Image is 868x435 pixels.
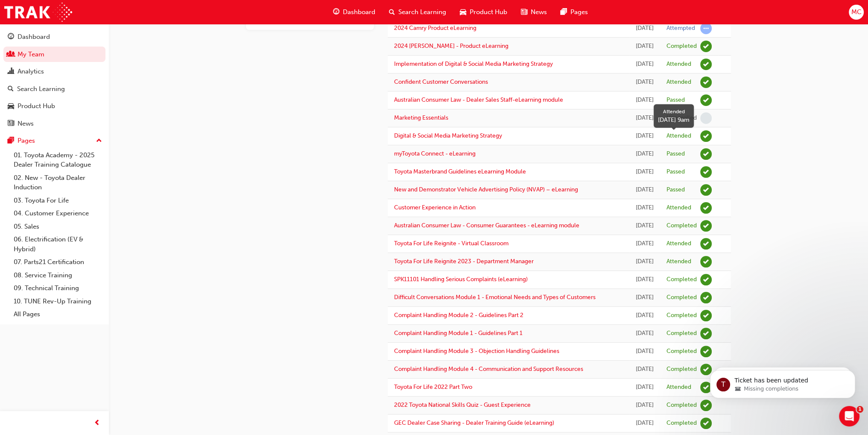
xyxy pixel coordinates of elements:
a: SPK11101 Handling Serious Complaints (eLearning) [394,276,528,283]
span: learningRecordVerb_ATTEMPT-icon [700,23,712,34]
div: Wed Mar 20 2024 17:50:16 GMT+1100 (Australian Eastern Daylight Time) [636,149,654,159]
a: 01. Toyota Academy - 2025 Dealer Training Catalogue [10,149,105,171]
button: DashboardMy TeamAnalyticsSearch LearningProduct HubNews [3,27,105,133]
a: Difficult Conversations Module 1 - Emotional Needs and Types of Customers [394,294,596,301]
div: Attended [666,60,691,68]
div: [DATE] 9am [658,115,690,124]
span: learningRecordVerb_COMPLETE-icon [700,292,712,303]
div: Wed May 03 2023 00:00:00 GMT+1000 (Australian Eastern Standard Time) [636,364,654,374]
a: Customer Experience in Action [394,204,476,211]
div: Thu Jul 25 2024 10:00:00 GMT+1000 (Australian Eastern Standard Time) [636,131,654,141]
span: learningRecordVerb_COMPLETE-icon [700,328,712,339]
a: pages-iconPages [554,3,595,21]
a: 07. Parts21 Certification [10,256,105,269]
span: learningRecordVerb_PASS-icon [700,148,712,160]
img: Trak [4,3,72,22]
span: search-icon [389,7,395,18]
div: Fri Dec 22 2023 11:51:10 GMT+1100 (Australian Eastern Daylight Time) [636,167,654,177]
span: learningRecordVerb_ATTEND-icon [700,202,712,214]
div: Completed [666,365,697,373]
div: Thu Oct 12 2023 13:00:00 GMT+1100 (Australian Eastern Daylight Time) [636,221,654,231]
div: Product Hub [18,101,55,111]
div: Attempted [666,24,695,32]
span: 1 [856,406,863,413]
span: learningRecordVerb_ATTEND-icon [700,59,712,70]
span: learningRecordVerb_PASS-icon [700,184,712,196]
div: Analytics [18,67,44,76]
a: All Pages [10,308,105,321]
div: Attended [666,258,691,266]
a: search-iconSearch Learning [382,3,453,21]
span: news-icon [521,7,527,18]
div: Fri Aug 02 2024 08:51:43 GMT+1000 (Australian Eastern Standard Time) [636,113,654,123]
span: learningRecordVerb_ATTEND-icon [700,256,712,267]
div: Completed [666,329,697,338]
div: Attended [658,108,690,115]
div: Wed Aug 21 2024 09:00:00 GMT+1000 (Australian Eastern Standard Time) [636,77,654,87]
div: Wed May 03 2023 00:00:00 GMT+1000 (Australian Eastern Standard Time) [636,329,654,338]
button: Pages [3,133,105,149]
a: 08. Service Training [10,269,105,282]
div: Tue May 09 2023 00:00:00 GMT+1000 (Australian Eastern Standard Time) [636,293,654,303]
div: Wed Aug 07 2024 12:19:39 GMT+1000 (Australian Eastern Standard Time) [636,95,654,105]
div: Search Learning [17,84,65,94]
div: Attended [666,132,691,140]
span: Product Hub [470,7,507,17]
div: Attended [666,240,691,248]
span: search-icon [8,85,14,93]
div: Passed [666,150,685,158]
a: New and Demonstrator Vehicle Advertising Policy (NVAP) – eLearning [394,186,578,193]
span: learningRecordVerb_ATTEND-icon [700,76,712,88]
span: learningRecordVerb_COMPLETE-icon [700,417,712,429]
a: 06. Electrification (EV & Hybrid) [10,233,105,256]
a: 02. New - Toyota Dealer Induction [10,171,105,194]
a: Complaint Handling Module 3 - Objection Handling Guidelines [394,347,559,355]
a: Toyota Masterbrand Guidelines eLearning Module [394,168,526,175]
a: Digital & Social Media Marketing Strategy [394,132,502,139]
div: Fri Nov 22 2024 11:00:00 GMT+1100 (Australian Eastern Daylight Time) [636,41,654,51]
span: Pages [570,7,588,17]
div: Completed [666,347,697,356]
a: Australian Consumer Law - Dealer Sales Staff-eLearning module [394,96,563,103]
a: Search Learning [3,81,105,97]
a: GEC Dealer Case Sharing - Dealer Training Guide (eLearning) [394,419,554,426]
div: Attended [666,78,691,86]
div: Completed [666,294,697,302]
span: learningRecordVerb_PASS-icon [700,166,712,178]
span: Search Learning [398,7,446,17]
a: Marketing Essentials [394,114,448,121]
div: Fri Dec 22 2023 10:58:53 GMT+1100 (Australian Eastern Daylight Time) [636,185,654,195]
div: Fri Aug 11 2023 13:00:00 GMT+1000 (Australian Eastern Standard Time) [636,257,654,267]
div: Completed [666,222,697,230]
div: Thu Sep 12 2024 10:00:00 GMT+1000 (Australian Eastern Standard Time) [636,59,654,69]
span: chart-icon [8,68,14,76]
span: learningRecordVerb_PASS-icon [700,94,712,106]
a: myToyota Connect - eLearning [394,150,476,157]
a: Complaint Handling Module 1 - Guidelines Part 1 [394,329,523,337]
span: pages-icon [561,7,567,18]
div: Tue May 09 2023 00:00:00 GMT+1000 (Australian Eastern Standard Time) [636,275,654,285]
div: Tue Oct 17 2023 01:00:00 GMT+1100 (Australian Eastern Daylight Time) [636,203,654,213]
a: 10. TUNE Rev-Up Training [10,295,105,308]
div: Passed [666,96,685,104]
span: pages-icon [8,137,14,145]
span: Dashboard [343,7,375,17]
a: 2024 Camry Product eLearning [394,24,476,32]
div: Thu May 12 2022 00:00:00 GMT+1000 (Australian Eastern Standard Time) [636,400,654,410]
div: Fri Dec 06 2024 14:15:02 GMT+1100 (Australian Eastern Daylight Time) [636,24,654,33]
a: Complaint Handling Module 2 - Guidelines Part 2 [394,312,523,319]
a: News [3,116,105,132]
span: guage-icon [333,7,339,18]
a: My Team [3,47,105,62]
div: Passed [666,186,685,194]
span: learningRecordVerb_COMPLETE-icon [700,310,712,321]
a: 2022 Toyota National Skills Quiz - Guest Experience [394,401,531,409]
div: Completed [666,401,697,409]
a: Complaint Handling Module 4 - Communication and Support Resources [394,365,583,373]
a: Toyota For Life Reignite - Virtual Classroom [394,240,509,247]
div: Dashboard [18,32,50,42]
a: car-iconProduct Hub [453,3,514,21]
